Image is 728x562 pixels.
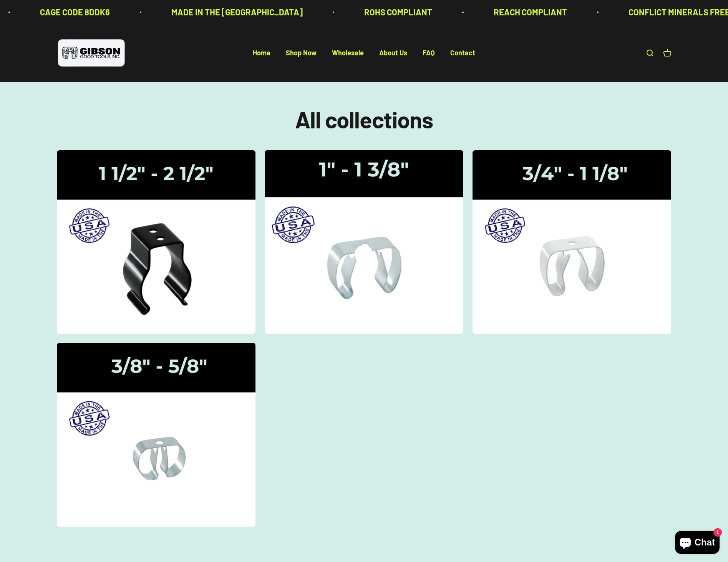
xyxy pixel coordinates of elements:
inbox-online-store-chat: Shopify online store chat [673,531,722,556]
img: Gibson gripper clips one and a half inch to two and a half inches [57,150,255,334]
p: REACH COMPLIANT [493,5,566,19]
a: Gripper Clips | 1" - 1 3/8" [265,150,463,334]
h1: All collections [57,106,672,132]
p: CAGE CODE 8DDK6 [39,5,109,19]
a: FAQ [423,49,435,57]
a: Wholesale [332,49,364,57]
a: Shop Now [286,49,317,57]
img: Gripper Clips | 3/4" - 1 1/8" [473,150,671,334]
p: MADE IN THE [GEOGRAPHIC_DATA] [171,5,302,19]
a: Contact [450,49,475,57]
a: About Us [379,49,407,57]
a: Home [253,49,270,57]
img: Gripper Clips | 3/8" - 5/8" [57,343,255,527]
p: ROHS COMPLIANT [363,5,431,19]
img: Gripper Clips | 1" - 1 3/8" [259,145,469,339]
